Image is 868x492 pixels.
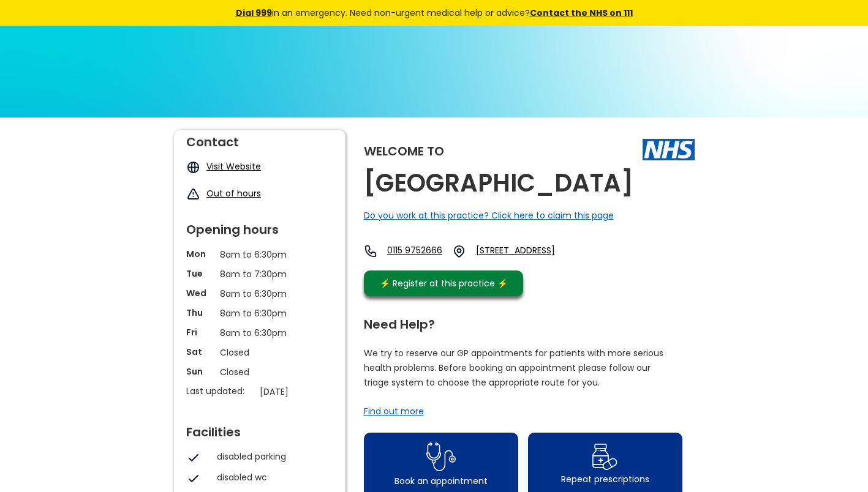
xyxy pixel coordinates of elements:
img: exclamation icon [186,187,200,201]
div: in an emergency. Need non-urgent medical help or advice? [153,6,716,20]
p: [DATE] [260,385,339,398]
img: book appointment icon [426,439,456,475]
div: Need Help? [364,312,682,330]
p: Tue [186,267,214,280]
div: disabled wc [217,471,327,483]
img: globe icon [186,160,200,174]
div: disabled parking [217,450,327,463]
p: Last updated: [186,385,254,397]
a: ⚡️ Register at this practice ⚡️ [364,270,523,296]
p: Wed [186,287,214,299]
p: 8am to 6:30pm [220,248,300,261]
img: The NHS logo [643,139,695,160]
img: practice location icon [452,244,466,258]
div: Book an appointment [394,475,488,487]
div: Contact [186,130,333,148]
img: telephone icon [364,244,378,258]
p: 8am to 6:30pm [220,326,300,340]
a: Out of hours [206,187,261,199]
h2: [GEOGRAPHIC_DATA] [364,170,633,197]
p: We try to reserve our GP appointments for patients with more serious health problems. Before book... [364,346,664,390]
div: Repeat prescriptions [561,473,649,485]
a: [STREET_ADDRESS] [476,244,586,258]
div: Facilities [186,420,333,438]
p: 8am to 6:30pm [220,287,300,300]
a: Visit Website [206,160,261,173]
p: Fri [186,326,214,338]
p: Closed [220,365,300,379]
div: Opening hours [186,217,333,236]
div: Welcome to [364,145,444,157]
p: Mon [186,248,214,260]
div: ⚡️ Register at this practice ⚡️ [374,277,515,290]
p: Closed [220,346,300,359]
p: Sun [186,365,214,378]
a: Find out more [364,405,424,417]
a: Contact the NHS on 111 [530,7,633,19]
p: Thu [186,307,214,319]
p: 8am to 7:30pm [220,267,300,281]
a: Dial 999 [236,7,272,19]
a: Do you work at this practice? Click here to claim this page [364,209,614,222]
img: repeat prescription icon [592,441,618,473]
a: 0115 9752666 [387,244,442,258]
p: 8am to 6:30pm [220,307,300,320]
p: Sat [186,346,214,358]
